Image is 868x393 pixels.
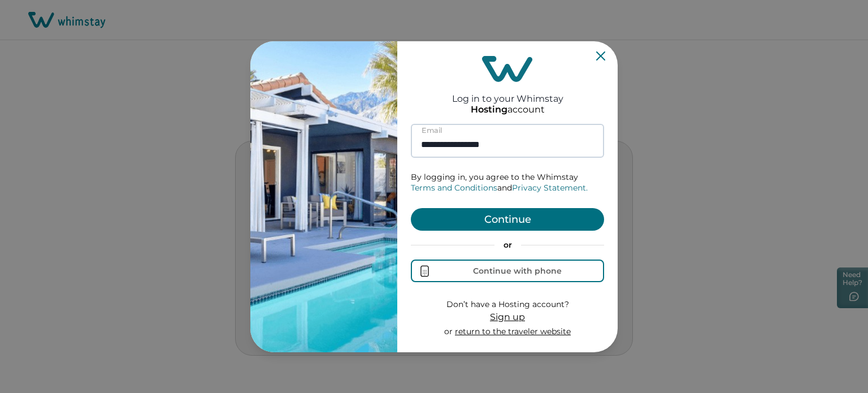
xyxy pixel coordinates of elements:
button: Continue with phone [411,260,604,282]
div: Continue with phone [473,266,562,275]
p: Don’t have a Hosting account? [444,299,571,310]
img: auth-banner [250,41,397,352]
p: By logging in, you agree to the Whimstay and [411,172,604,194]
button: Continue [411,208,604,231]
p: or [444,326,571,338]
button: Close [596,51,605,61]
p: account [471,104,545,115]
a: Terms and Conditions [411,183,497,193]
img: login-logo [482,56,533,82]
span: Sign up [490,312,525,322]
a: return to the traveler website [455,326,571,336]
h2: Log in to your Whimstay [452,82,563,104]
p: or [411,240,604,251]
p: Hosting [471,104,507,115]
a: Privacy Statement. [512,183,588,193]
